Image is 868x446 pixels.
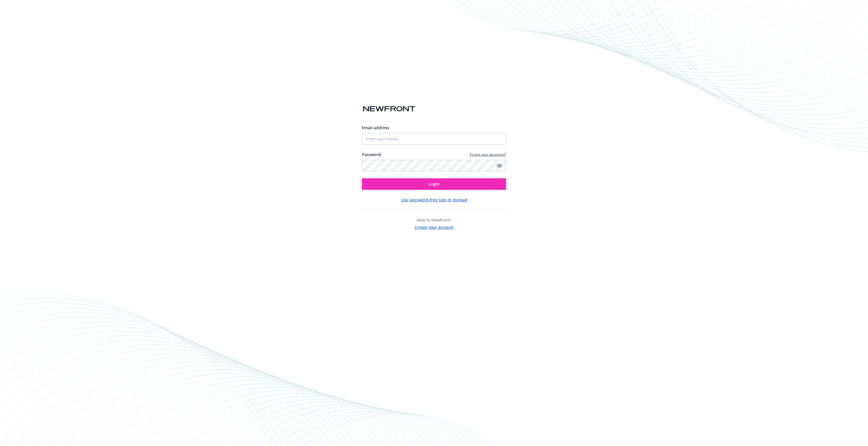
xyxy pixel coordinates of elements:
a: Show password [496,162,503,169]
span: Email address [362,125,389,130]
button: Create your account [415,223,454,230]
span: Login [429,181,439,187]
button: Login [362,178,506,190]
input: Enter your password [362,160,506,171]
span: New to Newfront? [417,217,451,223]
button: Use password-free sign in instead [401,197,467,203]
a: Forgot your password? [470,152,506,157]
img: Newfront logo [362,104,416,114]
input: Enter your email [362,133,506,145]
label: Password [362,151,381,158]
